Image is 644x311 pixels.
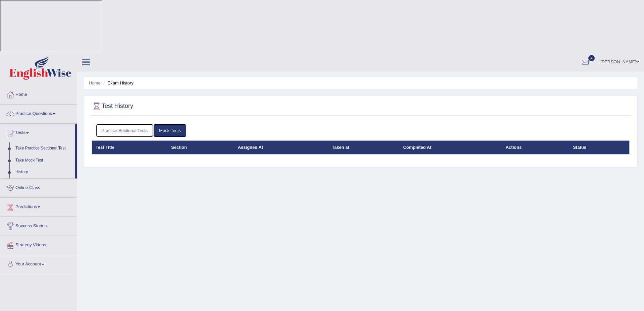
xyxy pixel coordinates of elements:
a: Take Practice Sectional Test [12,142,75,154]
th: Assigned At [234,140,328,154]
th: Section [167,140,234,154]
a: Online Class [0,179,77,195]
a: 4 [575,52,595,70]
a: Home [89,80,101,85]
a: [PERSON_NAME] [595,52,644,70]
a: Mock Tests [154,124,186,137]
a: Take Mock Test [12,154,75,167]
h2: Test History [92,101,133,111]
a: Strategy Videos [0,236,77,253]
a: Practice Sectional Tests [96,124,153,137]
a: History [12,166,75,178]
th: Test Title [92,140,168,154]
th: Status [569,140,629,154]
a: Home [0,85,77,102]
a: Your Account [0,255,77,272]
li: Exam History [102,80,133,86]
span: 4 [588,55,595,61]
a: Predictions [0,198,77,214]
a: Success Stories [0,217,77,234]
a: Practice Questions [0,105,77,121]
th: Completed At [399,140,502,154]
a: Tests [0,124,75,140]
th: Actions [502,140,569,154]
th: Taken at [328,140,399,154]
